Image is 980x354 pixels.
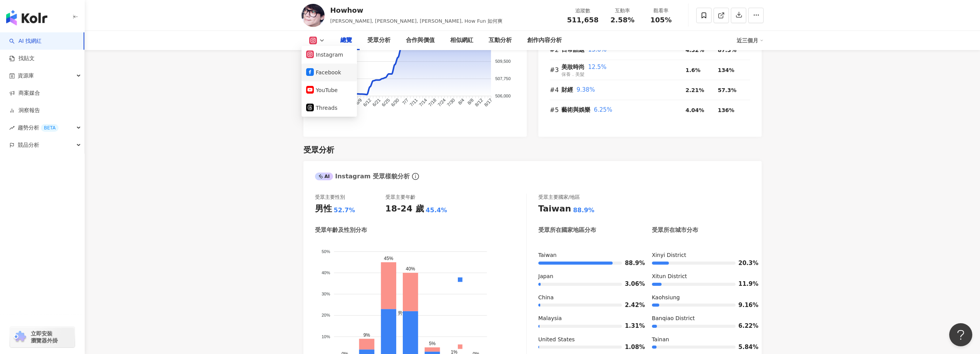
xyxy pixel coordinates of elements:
[739,344,750,350] span: 5.84%
[739,323,750,329] span: 6.22%
[625,281,637,287] span: 3.06%
[685,87,704,93] span: 2.21%
[9,55,35,62] a: 找貼文
[527,36,562,45] div: 創作內容分析
[588,64,606,70] span: 12.5%
[322,292,330,297] tspan: 30%
[302,4,325,27] img: KOL Avatar
[474,97,484,108] tspan: 8/12
[685,67,700,73] span: 1.6%
[561,72,585,77] span: 保養．美髮
[31,330,58,344] span: 立即安裝 瀏覽器外掛
[652,252,750,259] div: Xinyi District
[411,172,420,181] span: info-circle
[739,302,750,308] span: 9.16%
[483,97,493,108] tspan: 8/17
[427,97,437,108] tspan: 7/18
[561,46,585,53] span: 日常話題
[685,107,704,113] span: 4.04%
[409,97,419,108] tspan: 7/11
[538,226,596,234] div: 受眾所在國家地區分布
[436,97,447,108] tspan: 7/24
[495,94,511,98] tspan: 506,000
[9,125,15,131] span: rise
[18,119,59,136] span: 趨勢分析
[652,294,750,302] div: Kaohsiung
[610,16,634,24] span: 2.58%
[322,334,330,339] tspan: 10%
[9,89,40,97] a: 商案媒合
[573,206,595,215] div: 88.9%
[426,206,447,215] div: 45.4%
[489,36,512,45] div: 互動分析
[739,281,750,287] span: 11.9%
[315,203,332,215] div: 男性
[367,36,390,45] div: 受眾分析
[576,86,595,93] span: 9.38%
[625,344,637,350] span: 1.08%
[18,136,39,154] span: 競品分析
[718,67,734,73] span: 134%
[718,87,737,93] span: 57.3%
[538,203,571,215] div: Taiwan
[392,311,407,316] span: 男性
[561,106,590,113] span: 藝術與娛樂
[315,173,333,180] div: AI
[561,86,573,93] span: 財經
[625,323,637,329] span: 1.31%
[355,97,363,106] tspan: 6/9
[737,34,764,47] div: 近三個月
[538,252,637,259] div: Taiwan
[322,270,330,275] tspan: 40%
[625,260,637,266] span: 88.9%
[588,46,606,53] span: 15.6%
[647,7,676,15] div: 觀看率
[652,273,750,280] div: Xitun District
[362,97,372,108] tspan: 6/12
[718,47,737,53] span: 87.3%
[561,64,585,70] span: 美妝時尚
[406,36,435,45] div: 合作與價值
[9,37,42,45] a: searchAI 找網紅
[315,172,410,181] div: Instagram 受眾樣貌分析
[390,97,400,108] tspan: 6/30
[538,315,637,322] div: Malaysia
[322,249,330,254] tspan: 50%
[652,315,750,322] div: Banqiao District
[322,313,330,318] tspan: 20%
[538,336,637,344] div: United States
[650,16,672,24] span: 105%
[306,67,352,78] button: Facebook
[567,7,599,15] div: 追蹤數
[446,97,456,108] tspan: 7/30
[315,226,367,234] div: 受眾年齡及性別分布
[495,77,511,81] tspan: 507,750
[450,36,473,45] div: 相似網紅
[625,302,637,308] span: 2.42%
[12,331,27,343] img: chrome extension
[401,97,409,106] tspan: 7/7
[550,65,561,75] div: #3
[466,97,475,106] tspan: 8/8
[608,7,637,15] div: 互動率
[306,49,352,60] button: Instagram
[18,67,34,84] span: 資源庫
[418,97,428,108] tspan: 7/14
[538,194,580,201] div: 受眾主要國家/地區
[385,203,424,215] div: 18-24 歲
[550,105,561,115] div: #5
[538,273,637,280] div: Japan
[685,47,704,53] span: 4.32%
[380,97,391,108] tspan: 6/25
[9,107,40,114] a: 洞察報告
[334,206,355,215] div: 52.7%
[315,194,345,201] div: 受眾主要性別
[949,323,972,346] iframe: Help Scout Beacon - Open
[371,97,382,108] tspan: 6/21
[652,336,750,344] div: Tainan
[495,59,511,64] tspan: 509,500
[567,16,599,24] span: 511,658
[718,107,734,113] span: 136%
[652,226,698,234] div: 受眾所在城市分布
[10,327,75,347] a: chrome extension立即安裝 瀏覽器外掛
